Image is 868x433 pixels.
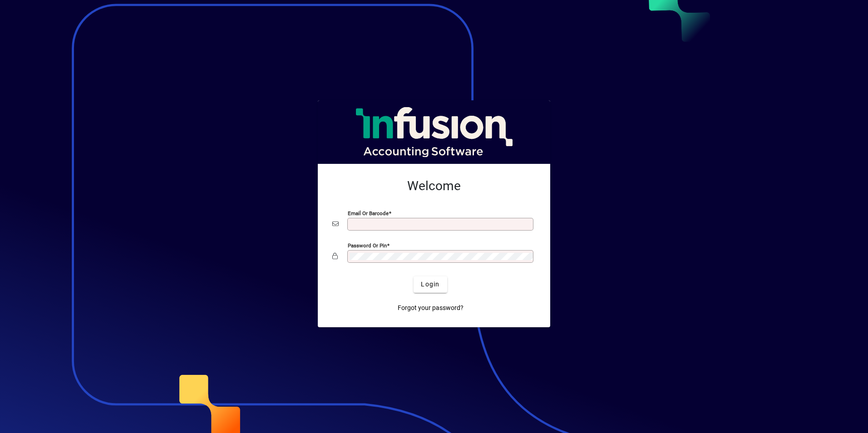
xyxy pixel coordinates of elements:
button: Login [414,276,447,293]
span: Forgot your password? [398,303,464,313]
a: Forgot your password? [394,300,467,316]
h2: Welcome [332,178,536,194]
mat-label: Email or Barcode [348,210,389,216]
span: Login [421,280,439,289]
mat-label: Password or Pin [348,242,387,248]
